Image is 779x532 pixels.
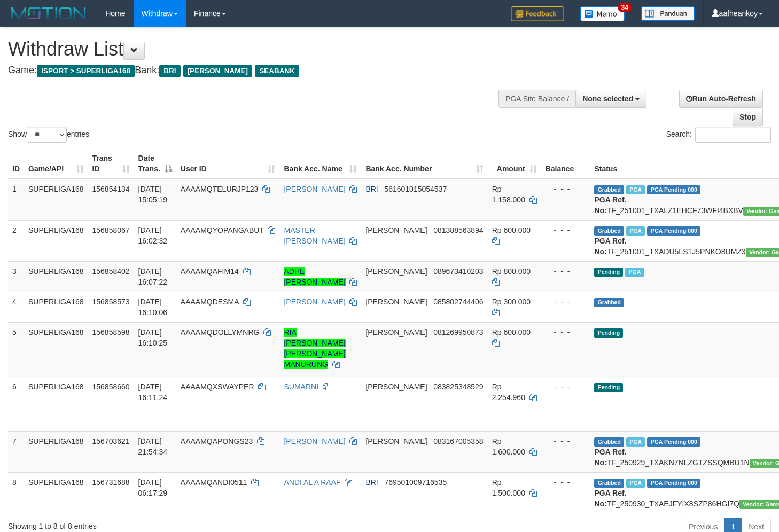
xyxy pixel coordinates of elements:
span: Marked by aafheankoy [625,268,644,277]
img: MOTION_logo.png [8,5,89,21]
th: Bank Acc. Name: activate to sort column ascending [279,148,361,179]
span: PGA Pending [647,226,700,236]
span: Rp 1.500.000 [492,478,525,497]
span: None selected [582,95,633,103]
span: ISPORT > SUPERLIGA168 [37,65,135,77]
div: - - - [546,436,586,447]
span: SEABANK [255,65,299,77]
th: Game/API: activate to sort column ascending [24,148,88,179]
td: SUPERLIGA168 [24,261,88,292]
a: [PERSON_NAME] [284,185,345,193]
span: Copy 081269950873 to clipboard [433,328,483,337]
span: 156858660 [92,382,130,391]
span: Rp 600.000 [492,226,531,234]
div: - - - [546,477,586,488]
td: 5 [8,322,24,377]
span: 34 [618,3,632,12]
a: Run Auto-Refresh [679,90,763,108]
span: [DATE] 16:11:24 [138,382,168,402]
span: 156703621 [92,437,130,445]
a: RIA [PERSON_NAME] [PERSON_NAME] MANURUNG [284,328,345,369]
img: Feedback.jpg [511,6,564,21]
a: MASTER [PERSON_NAME] [284,226,345,245]
span: BRI [365,185,378,193]
span: BRI [365,478,378,487]
span: [PERSON_NAME] [365,298,427,306]
span: [DATE] 06:17:29 [138,478,168,497]
span: [DATE] 21:54:34 [138,437,168,456]
div: - - - [546,266,586,277]
span: Rp 1.158.000 [492,185,525,204]
a: Stop [733,108,763,126]
a: ADHE [PERSON_NAME] [284,267,345,286]
a: SUMARNI [284,382,318,391]
div: - - - [546,184,586,194]
span: AAAAMQAFIM14 [181,267,239,276]
th: Bank Acc. Number: activate to sort column ascending [361,148,487,179]
span: Marked by aafchhiseyha [626,437,645,447]
select: Showentries [27,127,67,143]
td: SUPERLIGA168 [24,322,88,377]
span: Copy 089673410203 to clipboard [433,267,483,276]
span: Pending [594,328,623,338]
span: Copy 561601015054537 to clipboard [384,185,447,193]
span: Marked by aafsengchandara [626,185,645,194]
span: AAAAMQXSWAYPER [181,382,254,391]
th: Balance [541,148,590,179]
span: 156858598 [92,328,130,337]
span: AAAAMQDESMA [181,298,239,306]
span: 156858402 [92,267,130,276]
span: 156858067 [92,226,130,234]
span: Marked by aafromsomean [626,479,645,488]
span: PGA Pending [647,479,700,488]
td: SUPERLIGA168 [24,179,88,221]
span: Copy 769501009716535 to clipboard [384,478,447,487]
span: Copy 083825348529 to clipboard [433,382,483,391]
button: None selected [575,90,646,108]
span: Pending [594,383,623,392]
span: [DATE] 16:07:22 [138,267,168,286]
span: AAAAMQYOPANGABUT [181,226,264,234]
span: Pending [594,268,623,277]
span: 156731688 [92,478,130,487]
a: ANDI AL A RAAF [284,478,340,487]
div: - - - [546,327,586,338]
span: AAAAMQTELURJP123 [181,185,259,193]
div: - - - [546,296,586,307]
h1: Withdraw List [8,38,509,60]
td: 1 [8,179,24,221]
span: Rp 1.600.000 [492,437,525,456]
span: [PERSON_NAME] [365,267,427,276]
a: [PERSON_NAME] [284,298,345,306]
div: - - - [546,225,586,236]
span: PGA Pending [647,185,700,194]
span: Rp 2.254.960 [492,382,525,402]
span: Grabbed [594,437,624,447]
td: SUPERLIGA168 [24,431,88,472]
td: 3 [8,261,24,292]
span: Marked by aafheankoy [626,226,645,236]
label: Search: [666,127,771,143]
span: 156854134 [92,185,130,193]
a: [PERSON_NAME] [284,437,345,445]
div: PGA Site Balance / [498,90,575,108]
b: PGA Ref. No: [594,237,626,256]
th: Trans ID: activate to sort column ascending [88,148,134,179]
span: Rp 600.000 [492,328,531,337]
span: [PERSON_NAME] [365,328,427,337]
span: Grabbed [594,185,624,194]
span: Copy 085802744406 to clipboard [433,298,483,306]
b: PGA Ref. No: [594,489,626,508]
td: 4 [8,292,24,322]
th: ID [8,148,24,179]
img: Button%20Memo.svg [580,6,625,21]
span: BRI [159,65,180,77]
span: PGA Pending [647,437,700,447]
span: [DATE] 16:02:32 [138,226,168,245]
span: Grabbed [594,479,624,488]
td: 2 [8,220,24,261]
span: AAAAMQAPONGS23 [181,437,253,445]
span: Rp 300.000 [492,298,531,306]
span: [PERSON_NAME] [365,226,427,234]
span: Grabbed [594,226,624,236]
